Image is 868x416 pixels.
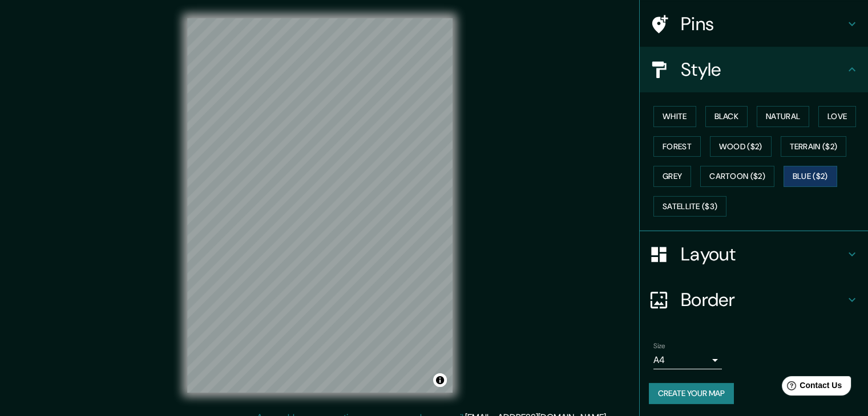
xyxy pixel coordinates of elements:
[784,166,837,187] button: Blue ($2)
[766,372,855,403] iframe: Help widget launcher
[653,341,665,351] label: Size
[640,231,868,277] div: Layout
[818,106,856,127] button: Love
[681,13,845,35] h4: Pins
[433,373,447,387] button: Toggle attribution
[640,277,868,323] div: Border
[705,106,748,127] button: Black
[653,106,696,127] button: White
[649,383,734,404] button: Create your map
[640,1,868,47] div: Pins
[653,166,691,187] button: Grey
[681,58,845,81] h4: Style
[681,243,845,266] h4: Layout
[700,166,774,187] button: Cartoon ($2)
[640,47,868,92] div: Style
[653,136,701,157] button: Forest
[653,351,722,369] div: A4
[187,18,453,393] canvas: Map
[781,136,847,157] button: Terrain ($2)
[710,136,772,157] button: Wood ($2)
[653,196,726,217] button: Satellite ($3)
[681,288,845,311] h4: Border
[757,106,809,127] button: Natural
